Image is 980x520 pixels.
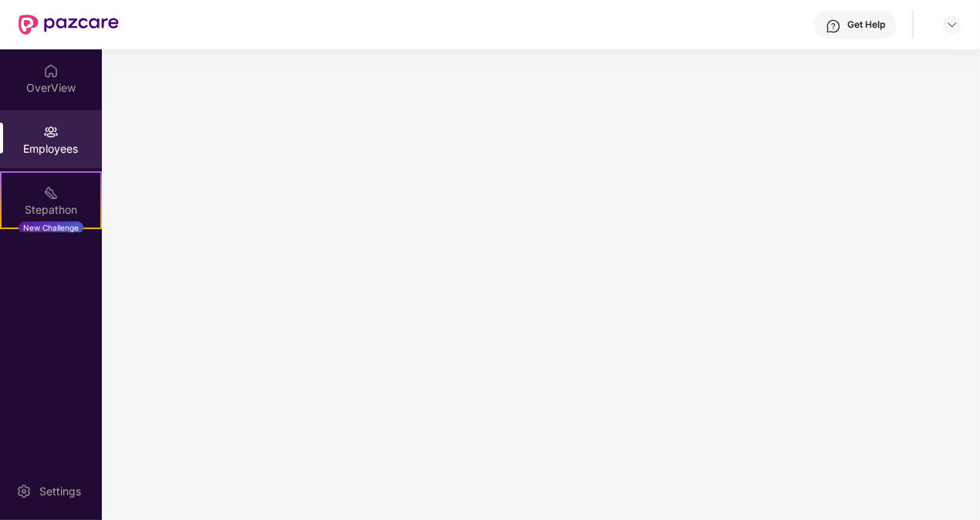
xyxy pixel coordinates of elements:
[16,484,32,499] img: svg+xml;base64,PHN2ZyBpZD0iU2V0dGluZy0yMHgyMCIgeG1sbnM9Imh0dHA6Ly93d3cudzMub3JnLzIwMDAvc3ZnIiB3aW...
[43,185,59,201] img: svg+xml;base64,PHN2ZyB4bWxucz0iaHR0cDovL3d3dy53My5vcmcvMjAwMC9zdmciIHdpZHRoPSIyMSIgaGVpZ2h0PSIyMC...
[19,221,83,234] div: New Challenge
[43,63,59,79] img: svg+xml;base64,PHN2ZyBpZD0iSG9tZSIgeG1sbnM9Imh0dHA6Ly93d3cudzMub3JnLzIwMDAvc3ZnIiB3aWR0aD0iMjAiIG...
[43,124,59,140] img: svg+xml;base64,PHN2ZyBpZD0iRW1wbG95ZWVzIiB4bWxucz0iaHR0cDovL3d3dy53My5vcmcvMjAwMC9zdmciIHdpZHRoPS...
[847,19,885,31] div: Get Help
[2,202,100,218] div: Stepathon
[35,484,86,499] div: Settings
[19,15,119,35] img: New Pazcare Logo
[826,19,841,34] img: svg+xml;base64,PHN2ZyBpZD0iSGVscC0zMngzMiIgeG1sbnM9Imh0dHA6Ly93d3cudzMub3JnLzIwMDAvc3ZnIiB3aWR0aD...
[946,19,958,31] img: svg+xml;base64,PHN2ZyBpZD0iRHJvcGRvd24tMzJ4MzIiIHhtbG5zPSJodHRwOi8vd3d3LnczLm9yZy8yMDAwL3N2ZyIgd2...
